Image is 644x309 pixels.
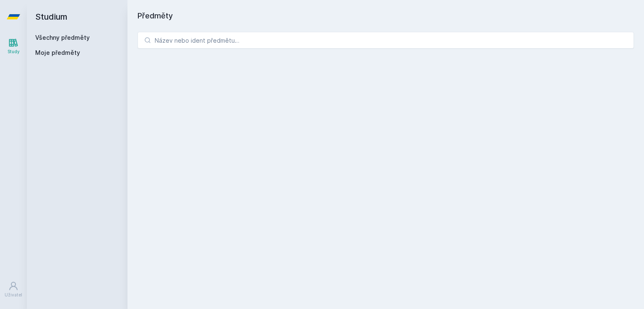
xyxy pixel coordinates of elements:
a: Study [2,33,25,59]
a: Uživatel [2,277,25,302]
div: Uživatel [5,292,22,298]
a: Všechny předměty [35,34,90,41]
span: Moje předměty [35,49,80,57]
div: Study [8,49,20,55]
input: Název nebo ident předmětu… [138,32,634,49]
h1: Předměty [138,10,634,22]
